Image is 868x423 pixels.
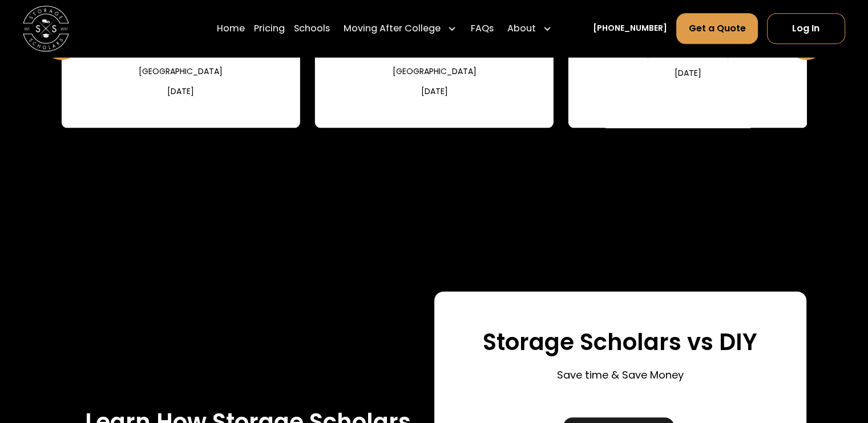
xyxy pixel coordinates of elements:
p: Save time & Save Money [557,367,684,383]
div: [GEOGRAPHIC_DATA] [139,66,223,78]
img: Storage Scholars main logo [23,6,69,52]
a: FAQs [470,13,493,44]
div: [DATE] [675,67,701,79]
a: Pricing [254,13,285,44]
div: About [507,22,536,35]
div: [DATE] [421,86,448,97]
div: [DATE] [167,86,194,97]
div: [GEOGRAPHIC_DATA] [393,66,477,78]
a: Schools [294,13,330,44]
h3: Storage Scholars vs DIY [483,328,757,356]
a: [PHONE_NUMBER] [593,23,667,35]
div: Moving After College [344,22,441,35]
a: Home [217,13,245,44]
div: About [503,13,556,44]
a: Get a Quote [676,13,757,44]
a: Log In [767,13,845,44]
div: Moving After College [339,13,461,44]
